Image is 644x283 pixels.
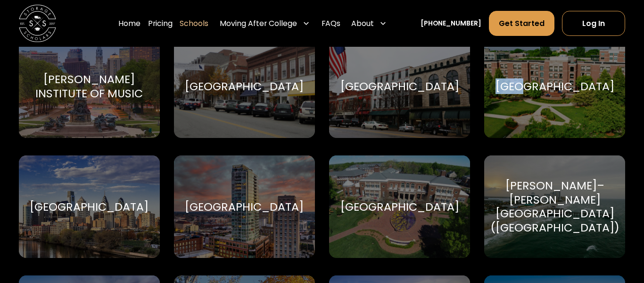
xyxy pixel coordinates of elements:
[322,10,340,36] a: FAQs
[118,10,140,36] a: Home
[489,11,554,36] a: Get Started
[340,200,459,214] div: [GEOGRAPHIC_DATA]
[329,35,470,138] a: Go to selected school
[185,200,304,214] div: [GEOGRAPHIC_DATA]
[490,179,619,235] div: [PERSON_NAME]–[PERSON_NAME][GEOGRAPHIC_DATA] ([GEOGRAPHIC_DATA])
[421,18,481,28] a: [PHONE_NUMBER]
[180,10,208,36] a: Schools
[562,11,626,36] a: Log In
[340,79,459,94] div: [GEOGRAPHIC_DATA]
[30,200,149,214] div: [GEOGRAPHIC_DATA]
[174,35,315,138] a: Go to selected school
[19,5,56,42] img: Storage Scholars main logo
[19,5,56,42] a: home
[19,35,160,138] a: Go to selected school
[351,18,374,29] div: About
[148,10,173,36] a: Pricing
[174,155,315,258] a: Go to selected school
[30,72,149,100] div: [PERSON_NAME] Institute of Music
[484,155,625,258] a: Go to selected school
[216,10,314,36] div: Moving After College
[347,10,391,36] div: About
[495,79,614,94] div: [GEOGRAPHIC_DATA]
[220,18,297,29] div: Moving After College
[329,155,470,258] a: Go to selected school
[19,155,160,258] a: Go to selected school
[484,35,625,138] a: Go to selected school
[185,79,304,94] div: [GEOGRAPHIC_DATA]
